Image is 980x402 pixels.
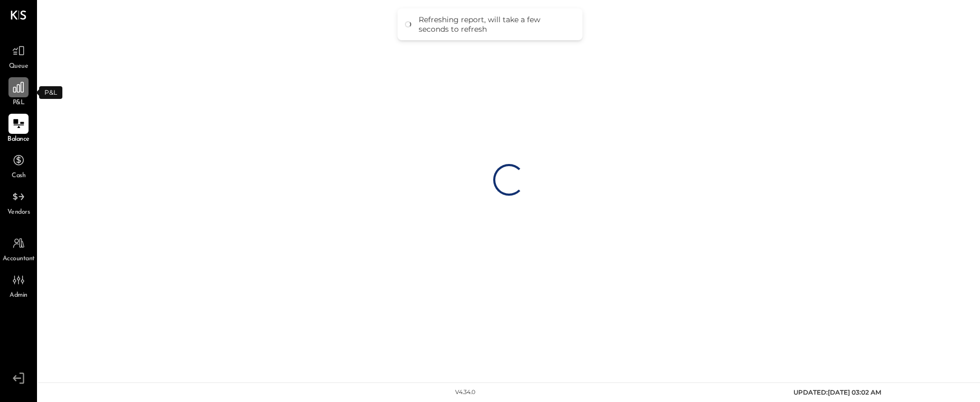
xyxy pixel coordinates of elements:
[1,233,36,264] a: Accountant
[12,171,25,181] span: Cash
[39,86,62,99] div: P&L
[419,15,572,34] div: Refreshing report, will take a few seconds to refresh
[1,77,36,108] a: P&L
[455,388,475,397] div: v 4.34.0
[1,187,36,217] a: Vendors
[1,150,36,181] a: Cash
[793,388,881,396] span: UPDATED: [DATE] 03:02 AM
[13,98,25,108] span: P&L
[1,41,36,71] a: Queue
[1,270,36,300] a: Admin
[7,135,30,144] span: Balance
[1,114,36,144] a: Balance
[7,208,30,217] span: Vendors
[10,291,27,300] span: Admin
[9,62,29,71] span: Queue
[3,254,35,264] span: Accountant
